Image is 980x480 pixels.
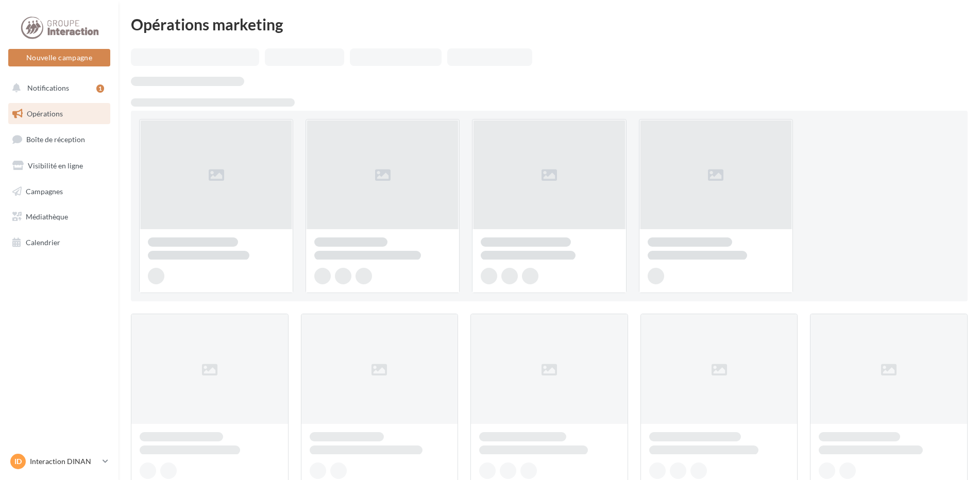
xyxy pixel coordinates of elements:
[14,456,22,467] span: ID
[96,84,104,93] div: 1
[6,77,108,99] button: Notifications 1
[26,238,60,247] span: Calendrier
[131,16,968,32] div: Opérations marketing
[30,456,98,467] p: Interaction DINAN
[6,155,112,177] a: Visibilité en ligne
[26,186,63,195] span: Campagnes
[27,109,63,118] span: Opérations
[26,212,68,221] span: Médiathèque
[6,103,112,125] a: Opérations
[6,232,112,253] a: Calendrier
[27,83,69,92] span: Notifications
[6,181,112,202] a: Campagnes
[6,128,112,150] a: Boîte de réception
[26,135,85,144] span: Boîte de réception
[8,452,110,471] a: ID Interaction DINAN
[6,206,112,228] a: Médiathèque
[8,49,110,66] button: Nouvelle campagne
[28,161,83,170] span: Visibilité en ligne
